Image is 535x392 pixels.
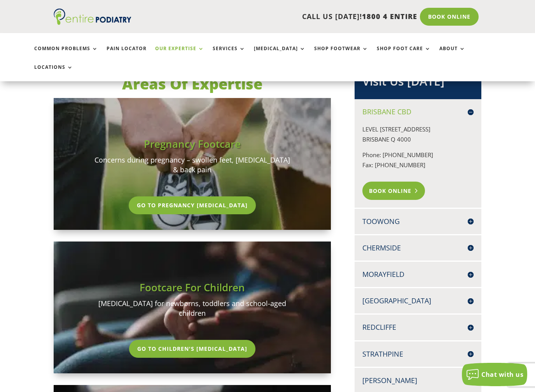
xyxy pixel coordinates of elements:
a: Our Expertise [155,46,204,63]
a: Common Problems [34,46,98,63]
h4: Chermside [362,243,474,253]
img: logo (1) [54,9,131,25]
a: Entire Podiatry [54,19,131,26]
a: Services [213,46,245,63]
span: Chat with us [481,370,523,379]
h4: Morayfield [362,269,474,279]
p: LEVEL [STREET_ADDRESS] BRISBANE Q 4000 [362,124,474,150]
h4: [GEOGRAPHIC_DATA] [362,296,474,306]
a: Pain Locator [107,46,147,63]
a: [MEDICAL_DATA] [254,46,306,63]
span: 1800 4 ENTIRE [362,12,417,21]
h2: Areas Of Expertise [54,73,331,98]
button: Chat with us [462,363,527,386]
a: Go To Children's [MEDICAL_DATA] [129,340,255,358]
a: Shop Foot Care [377,46,431,63]
h4: Toowong [362,217,474,226]
h2: Visit Us [DATE] [362,73,474,93]
a: Locations [34,65,73,81]
h4: Redcliffe [362,322,474,332]
p: Concerns during pregnancy – swollen feet, [MEDICAL_DATA] & back pain [93,155,292,175]
h4: [PERSON_NAME] [362,376,474,385]
h3: Footcare For Children [93,280,292,298]
h3: Pregnancy Footcare [93,137,292,155]
p: CALL US [DATE]! [151,12,417,22]
a: About [439,46,465,63]
a: Book Online [420,8,479,26]
a: Shop Footwear [314,46,368,63]
a: Go To Pregnancy [MEDICAL_DATA] [129,196,256,214]
a: Book Online [362,182,425,199]
p: [MEDICAL_DATA] for newborns, toddlers and school-aged children [93,299,292,318]
p: Phone: [PHONE_NUMBER] Fax: [PHONE_NUMBER] [362,150,474,176]
h4: Brisbane CBD [362,107,474,117]
h4: Strathpine [362,349,474,359]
